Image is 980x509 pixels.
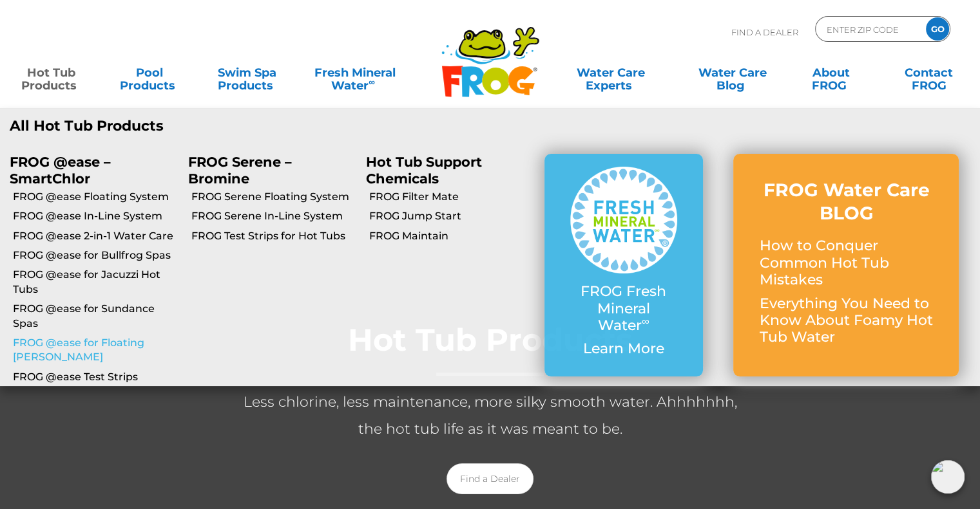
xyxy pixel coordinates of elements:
a: FROG Filter Mate [369,190,535,204]
a: FROG Jump Start [369,209,535,223]
a: FROG @ease In-Line System [13,209,178,223]
a: Find a Dealer [447,463,533,494]
a: FROG @ease for Bullfrog Spas [13,248,178,263]
input: Zip Code Form [825,20,912,39]
a: FROG @ease for Sundance Spas [13,302,178,331]
p: FROG @ease – SmartChlor [10,154,169,186]
h3: FROG Water Care BLOG [759,178,933,225]
sup: ∞ [369,77,375,87]
p: Less chlorine, less maintenance, more silky smooth water. Ahhhhhhh, the hot tub life as it was me... [233,389,748,443]
img: openIcon [931,460,965,494]
a: PoolProducts [111,60,187,86]
a: FROG @ease for Jacuzzi Hot Tubs [13,268,178,297]
a: FROG Serene Floating System [191,190,357,204]
input: GO [926,17,949,41]
a: Fresh MineralWater∞ [307,60,403,86]
a: All Hot Tub Products [10,118,480,134]
a: FROG @ease for Floating [PERSON_NAME] [13,336,178,365]
p: Hot Tub Support Chemicals [366,154,525,186]
p: FROG Serene – Bromine [188,154,347,186]
sup: ∞ [642,315,649,328]
a: FROG Water Care BLOG How to Conquer Common Hot Tub Mistakes Everything You Need to Know About Foa... [759,178,933,353]
a: FROG @ease Floating System [13,190,178,204]
p: Everything You Need to Know About Foamy Hot Tub Water [759,295,933,346]
a: Swim SpaProducts [209,60,285,86]
a: Water CareBlog [695,60,771,86]
a: AboutFROG [793,60,869,86]
p: Find A Dealer [731,16,798,48]
a: FROG Serene In-Line System [191,209,357,223]
p: Learn More [570,340,678,357]
a: FROG Fresh Mineral Water∞ Learn More [570,167,678,364]
a: FROG Test Strips for Hot Tubs [191,229,357,243]
a: ContactFROG [891,60,967,86]
p: FROG Fresh Mineral Water [570,283,678,334]
p: How to Conquer Common Hot Tub Mistakes [759,237,933,288]
a: FROG @ease Test Strips [13,370,178,384]
a: FROG Maintain [369,229,535,243]
a: FROG @ease 2-in-1 Water Care [13,229,178,243]
a: Water CareExperts [548,60,673,86]
a: Hot TubProducts [13,60,89,86]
